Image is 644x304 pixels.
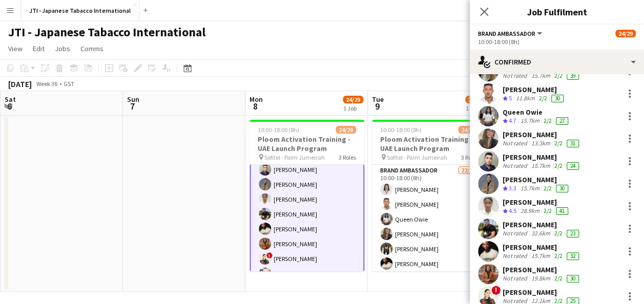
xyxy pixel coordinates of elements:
div: 32.6km [529,229,552,237]
div: 28.9km [518,207,542,215]
span: Brand Ambassador [478,30,535,37]
div: 15.7km [518,184,542,193]
span: 24/29 [615,30,636,37]
app-skills-label: 2/2 [554,162,563,169]
div: 30 [556,185,568,192]
span: Sofitel - Palm Jumeirah [387,154,447,161]
a: Edit [29,42,49,55]
app-job-card: 10:00-18:00 (8h)24/29Ploom Activation Training - UAE Launch Program Sofitel - Palm Jumeirah3 Role... [372,120,487,271]
span: 4.5 [509,207,516,214]
span: 3.3 [509,184,516,192]
span: 8 [248,100,263,112]
span: 7 [126,100,139,112]
div: Not rated [503,274,529,283]
span: Edit [33,44,45,53]
div: 1 Job [466,104,485,112]
span: View [8,44,23,53]
div: 23 [567,230,579,237]
div: [PERSON_NAME] [503,220,581,229]
span: ! [491,286,501,295]
a: Comms [76,42,108,55]
app-skills-label: 2/2 [554,72,563,79]
app-skills-label: 2/2 [539,94,547,102]
div: 15.7km [529,72,552,80]
app-job-card: 10:00-18:00 (8h)24/29Ploom Activation Training - UAE Launch Program Sofitel - Palm Jumeirah3 Role... [250,120,364,271]
div: [PERSON_NAME] [503,198,570,207]
div: 32 [567,252,579,260]
div: 15.7km [518,117,542,125]
div: 41 [556,207,568,215]
div: Not rated [503,252,529,260]
div: [DATE] [8,79,32,89]
span: 24/29 [458,126,479,134]
span: Sat [5,95,16,104]
span: Sun [127,95,139,104]
div: 15.7km [529,252,552,260]
h3: Ploom Activation Training - UAE Launch Program [250,135,364,153]
span: 10:00-18:00 (8h) [258,126,299,134]
div: Confirmed [470,50,644,74]
h3: Job Fulfilment [470,5,644,18]
span: Jobs [55,44,70,53]
span: 24/29 [336,126,356,134]
div: Not rated [503,72,529,80]
a: Jobs [51,42,74,55]
span: 3 Roles [461,154,479,161]
span: Sofitel - Palm Jumeirah [264,154,325,161]
div: Not rated [503,139,529,147]
div: 13.3km [529,139,552,147]
span: 3 Roles [339,154,356,161]
span: Mon [250,95,263,104]
a: View [4,42,27,55]
span: ! [266,252,273,258]
span: 24/29 [465,96,486,103]
app-skills-label: 2/2 [544,207,552,214]
div: 10:00-18:00 (8h) [478,38,636,46]
app-skills-label: 2/2 [544,117,552,124]
span: Tue [372,95,384,104]
div: 27 [556,117,568,125]
span: 4.7 [509,117,516,124]
h1: JTI - Japanese Tabacco International [8,25,205,40]
div: [PERSON_NAME] [503,85,566,94]
span: Week 36 [34,80,59,88]
div: [PERSON_NAME] [503,288,581,297]
div: Queen Owie [503,107,570,117]
div: 30 [567,275,579,283]
span: 24/29 [343,96,363,103]
div: 24 [567,162,579,170]
span: 6 [3,100,16,112]
span: 10:00-18:00 (8h) [380,126,422,134]
div: 11.8km [514,94,537,103]
div: GST [64,80,74,88]
div: [PERSON_NAME] [503,153,581,162]
div: Not rated [503,229,529,237]
div: [PERSON_NAME] [503,243,581,252]
div: 30 [551,95,564,102]
div: 15.7km [529,162,552,170]
app-skills-label: 2/2 [544,184,552,192]
button: JTI - Japanese Tabacco International [21,1,139,20]
button: Brand Ambassador [478,30,544,37]
div: 31 [567,140,579,147]
span: 9 [370,100,384,112]
div: 19.8km [529,274,552,283]
app-skills-label: 2/2 [554,139,563,147]
app-skills-label: 2/2 [554,252,563,259]
div: 1 Job [343,104,363,112]
app-skills-label: 2/2 [554,274,563,282]
div: [PERSON_NAME] [503,130,581,139]
div: 39 [567,72,579,80]
app-skills-label: 2/2 [554,229,563,237]
span: Comms [80,44,103,53]
div: [PERSON_NAME] [503,265,581,274]
h3: Ploom Activation Training - UAE Launch Program [372,135,487,153]
div: [PERSON_NAME] [503,175,570,184]
span: 5 [509,94,512,102]
div: Not rated [503,162,529,170]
